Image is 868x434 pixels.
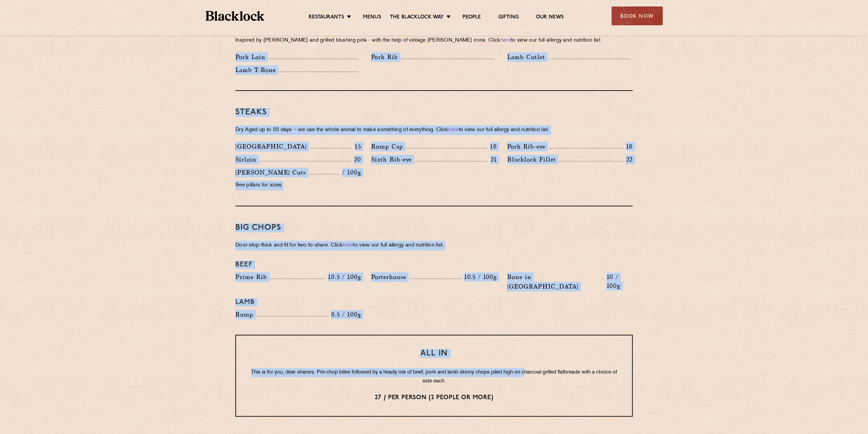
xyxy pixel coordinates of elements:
p: Pork Loin [235,52,269,62]
p: 21 [487,155,497,164]
p: [GEOGRAPHIC_DATA] [235,142,310,151]
a: The Blacklock Way [390,14,444,22]
a: here [448,127,458,132]
a: here [343,243,353,248]
h4: Beef [235,261,633,269]
p: Bone in [GEOGRAPHIC_DATA] [507,272,603,291]
p: 15 [351,142,361,151]
p: 8.5 / 100g [328,310,361,319]
a: Menus [363,14,381,22]
p: 18 [487,142,497,151]
p: Rump Cap [371,142,407,151]
p: 20 [351,155,361,164]
h3: Steaks [235,108,633,117]
p: Door-stop-thick and fit for two-to-share. Click to view our full allergy and nutrition list. [235,241,633,250]
p: Inspired by [PERSON_NAME] and grilled blushing pink - with the help of vintage [PERSON_NAME] iron... [235,36,633,45]
p: [PERSON_NAME] Cuts [235,168,309,177]
a: People [462,14,481,22]
p: Dry Aged up to 55 days − we use the whole animal to make something of everything. Click to view o... [235,125,633,135]
p: 10 / 100g [603,272,633,290]
img: BL_Textured_Logo-footer-cropped.svg [206,11,265,21]
h4: Lamb [235,298,633,306]
a: here [501,38,511,43]
p: Blacklock Fillet [507,155,559,164]
p: Prime Rib [235,272,270,282]
p: See pillars for sizes [235,181,361,190]
p: 10.5 / 100g [325,272,361,281]
p: Lamb Cutlet [507,52,548,62]
p: Pork Rib [371,52,401,62]
p: Porterhouse [371,272,410,282]
p: 27 / per person (2 people or more) [250,393,618,402]
p: Rump [235,310,257,319]
h3: All In [250,349,618,358]
p: This is for you, dear sharers. Pre-chop bites followed by a heady mix of beef, pork and lamb skin... [250,368,618,386]
p: Sirloin [235,155,260,164]
a: Our News [536,14,564,22]
h3: Big Chops [235,223,633,232]
p: 10.5 / 100g [461,272,497,281]
p: Pork Rib-eye [507,142,549,151]
p: 22 [622,155,633,164]
p: Sixth Rib-eye [371,155,415,164]
a: Restaurants [309,14,344,22]
p: Lamb T-Bone [235,65,279,75]
p: / 100g [339,168,361,177]
p: 18 [622,142,633,151]
div: Book Now [612,6,663,25]
a: Gifting [498,14,518,22]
